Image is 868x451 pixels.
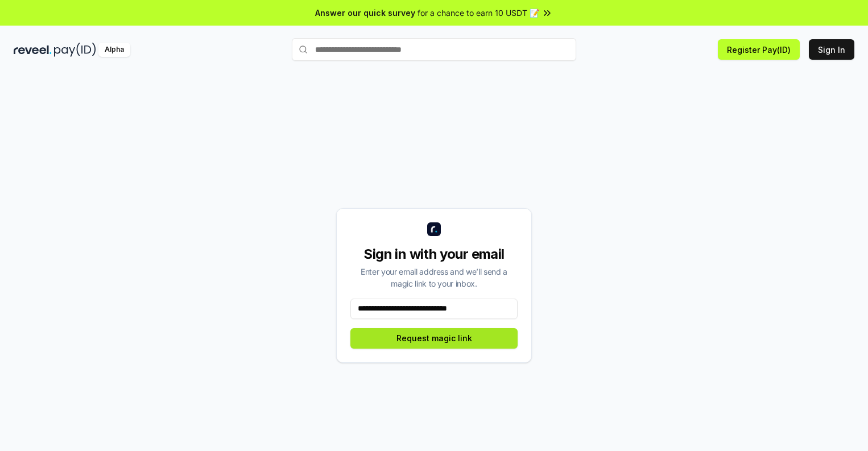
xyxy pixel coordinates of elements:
button: Sign In [809,39,854,60]
button: Request magic link [350,328,518,349]
img: logo_small [427,222,441,236]
span: Answer our quick survey [315,7,415,19]
img: pay_id [54,43,96,57]
span: for a chance to earn 10 USDT 📝 [418,7,539,19]
div: Alpha [98,43,130,57]
img: reveel_dark [14,43,52,57]
div: Sign in with your email [350,245,518,263]
button: Register Pay(ID) [718,39,800,60]
div: Enter your email address and we’ll send a magic link to your inbox. [350,266,518,289]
